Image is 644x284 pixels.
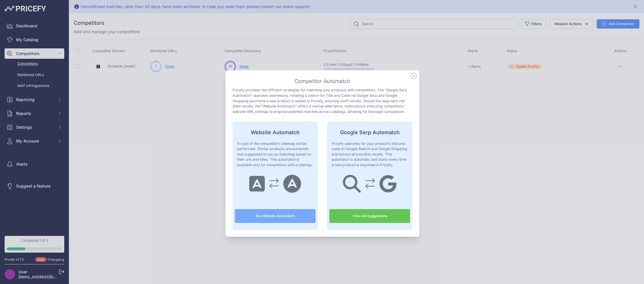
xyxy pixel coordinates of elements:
[235,209,316,223] button: Run Website Automatch
[233,77,412,85] h3: Competitor Automatch
[233,88,412,114] p: Pricefy provides two efficient strategies for matching your products with competitors. The "Googl...
[235,128,316,137] h4: Website Automatch
[332,141,408,168] p: Pricefy searches for your product’s title and code on Google Search and Google Shopping and extra...
[237,141,313,168] p: A scan of the competitor’s sitemap will be performed. Similar products are extracted and suggeste...
[329,209,410,223] a: View All Suggestions
[329,128,410,137] h4: Google Serp Automatch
